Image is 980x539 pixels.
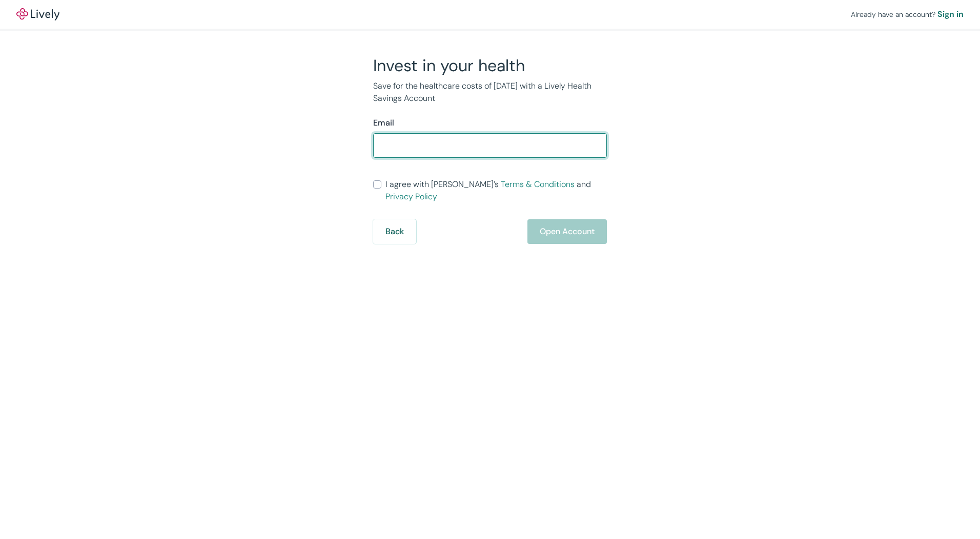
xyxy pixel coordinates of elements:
div: Already have an account? [851,8,964,20]
button: Back [373,219,416,244]
a: Privacy Policy [385,191,437,202]
a: Terms & Conditions [501,179,575,190]
h2: Invest in your health [373,55,607,76]
label: Email [373,117,394,129]
img: Lively [16,8,59,20]
a: LivelyLively [16,8,59,20]
span: I agree with [PERSON_NAME]’s and [385,178,607,203]
a: Sign in [937,8,964,20]
p: Save for the healthcare costs of [DATE] with a Lively Health Savings Account [373,80,607,105]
